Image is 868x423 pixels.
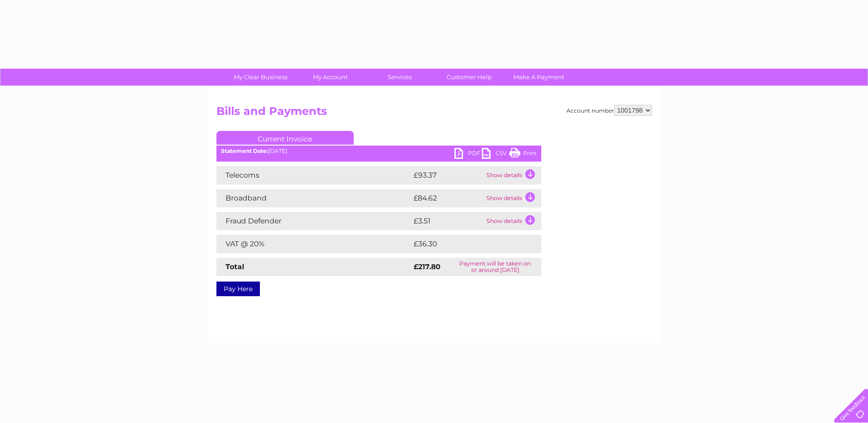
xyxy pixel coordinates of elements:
a: My Account [292,69,368,86]
strong: Total [226,262,244,271]
div: [DATE] [216,148,541,154]
a: Print [509,148,537,161]
a: PDF [454,148,482,161]
a: Make A Payment [501,69,577,86]
td: VAT @ 20% [216,235,411,253]
td: Show details [484,166,541,184]
td: Show details [484,189,541,207]
a: My Clear Business [223,69,298,86]
b: Statement Date: [221,147,268,154]
td: £84.62 [411,189,484,207]
td: Fraud Defender [216,212,411,230]
td: £3.51 [411,212,484,230]
td: Broadband [216,189,411,207]
a: Current Invoice [216,131,354,145]
td: Telecoms [216,166,411,184]
strong: £217.80 [414,262,441,271]
a: CSV [482,148,509,161]
a: Customer Help [431,69,507,86]
td: £36.30 [411,235,523,253]
td: Show details [484,212,541,230]
div: Account number [566,105,652,116]
a: Services [362,69,437,86]
td: Payment will be taken on or around [DATE] [449,258,541,276]
td: £93.37 [411,166,484,184]
h2: Bills and Payments [216,105,652,122]
a: Pay Here [216,282,260,296]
